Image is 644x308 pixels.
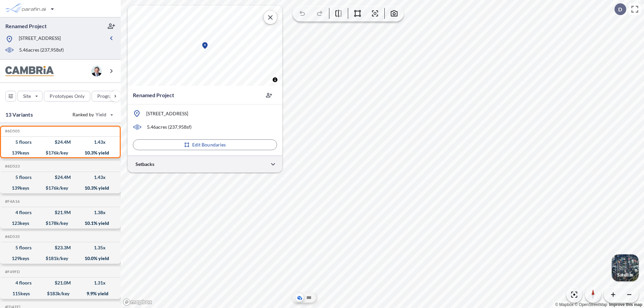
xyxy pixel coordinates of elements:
[575,302,607,307] a: OpenStreetMap
[127,5,282,86] canvas: Map
[146,110,188,117] p: [STREET_ADDRESS]
[147,124,192,130] p: 5.46 acres ( 237,958 sf)
[271,76,279,84] button: Toggle attribution
[123,298,152,306] a: Mapbox homepage
[96,111,107,118] span: Yield
[23,93,31,100] p: Site
[92,91,128,102] button: Program
[19,35,61,43] p: [STREET_ADDRESS]
[50,93,85,100] p: Prototypes Only
[67,109,117,120] button: Ranked by Yield
[4,164,20,169] h5: Click to copy the code
[612,254,639,281] img: Switcher Image
[609,302,642,307] a: Improve this map
[97,93,116,100] p: Program
[19,47,64,54] p: 5.46 acres ( 237,958 sf)
[273,76,277,83] span: Toggle attribution
[555,302,574,307] a: Mapbox
[91,66,102,76] img: user logo
[5,111,33,119] p: 13 Variants
[5,66,54,76] img: BrandImage
[133,139,277,150] button: Edit Boundaries
[44,91,90,102] button: Prototypes Only
[612,254,639,281] button: Switcher ImageSatellite
[4,269,20,274] h5: Click to copy the code
[4,199,20,204] h5: Click to copy the code
[5,22,47,30] p: Renamed Project
[133,91,174,99] p: Renamed Project
[305,294,313,302] button: Site Plan
[618,6,622,12] p: D
[4,234,20,239] h5: Click to copy the code
[617,272,633,278] p: Satellite
[17,91,43,102] button: Site
[201,42,209,50] div: Map marker
[192,141,226,148] p: Edit Boundaries
[4,129,20,133] h5: Click to copy the code
[296,294,304,302] button: Aerial View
